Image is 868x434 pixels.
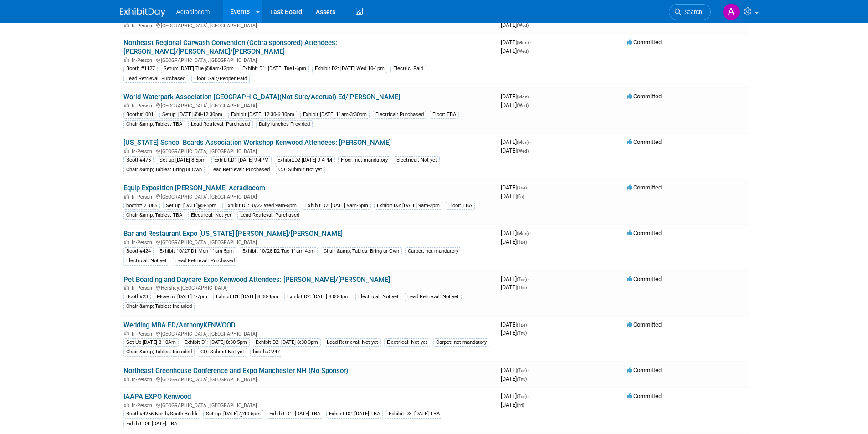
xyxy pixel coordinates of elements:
[669,4,711,20] a: Search
[528,321,529,328] span: -
[501,375,527,382] span: [DATE]
[250,348,282,356] div: booth#2247
[123,138,391,147] a: [US_STATE] School Boards Association Workshop Kenwood Attendees: [PERSON_NAME]
[222,202,299,210] div: Exhibit D1:10/22 Wed 9am-5pm
[384,338,430,347] div: Electrical: Not yet
[501,401,524,408] span: [DATE]
[132,194,155,200] span: In-Person
[517,322,527,327] span: (Tue)
[275,156,335,164] div: Exhibit:D2 [DATE] 9-4PM
[501,284,527,291] span: [DATE]
[627,39,662,46] span: Committed
[284,293,352,301] div: Exhibit D2: [DATE] 8:00-4pm
[154,293,210,301] div: Move in: [DATE] 1-7pm
[501,21,529,28] span: [DATE]
[123,276,390,284] a: Pet Boarding and Daycare Expo Kenwood Attendees: [PERSON_NAME]/[PERSON_NAME]
[501,193,524,199] span: [DATE]
[324,338,381,347] div: Lead Retrieval: Not yet
[530,93,531,100] span: -
[123,184,265,192] a: Equip Exposition [PERSON_NAME] Acradiocom
[394,156,440,164] div: Electrical: Not yet
[321,247,402,255] div: Chair &amp; Tables: Bring ur Own
[355,293,401,301] div: Electrical: Not yet
[517,231,529,236] span: (Mon)
[517,103,529,108] span: (Wed)
[188,211,234,220] div: Electrical: Not yet
[530,39,531,46] span: -
[123,367,348,375] a: Northeast Greenhouse Conference and Expo Manchester NH (No Sponsor)
[530,138,531,145] span: -
[256,120,313,128] div: Daily lunches Provided
[123,147,493,154] div: [GEOGRAPHIC_DATA], [GEOGRAPHIC_DATA]
[517,377,527,382] span: (Thu)
[386,410,442,418] div: Exhibit D3: [DATE] TBA
[517,285,527,290] span: (Thu)
[123,293,151,301] div: Booth#23
[123,120,185,128] div: Chair &amp; Tables: TBA
[123,230,343,238] a: Bar and Restaurant Expo [US_STATE] [PERSON_NAME]/[PERSON_NAME]
[312,65,387,73] div: Exhibit D2: [DATE] Wed 10-1pm
[501,138,531,145] span: [DATE]
[132,57,155,63] span: In-Person
[501,238,527,245] span: [DATE]
[123,75,188,83] div: Lead Retrieval: Purchased
[163,202,219,210] div: Set up: [DATE]@8-5pm
[723,3,740,20] img: Amanda Nazarko
[517,49,529,54] span: (Wed)
[530,230,531,236] span: -
[276,166,325,174] div: COI Submit:Not yet
[300,111,370,119] div: Exhibit:[DATE] 11am-3:30pm
[123,330,493,337] div: [GEOGRAPHIC_DATA], [GEOGRAPHIC_DATA]
[517,194,524,199] span: (Fri)
[123,39,337,56] a: Northeast Regional Carwash Convention (Cobra sponsored) Attendees: [PERSON_NAME]/[PERSON_NAME]/[P...
[517,331,527,336] span: (Thu)
[517,368,527,373] span: (Tue)
[123,65,158,73] div: Booth #1127
[124,285,129,290] img: In-Person Event
[124,194,129,199] img: In-Person Event
[191,75,250,83] div: Floor: Salt/Pepper Paid
[188,120,253,128] div: Lead Retrieval: Purchased
[132,331,155,337] span: In-Person
[517,394,527,399] span: (Tue)
[123,284,493,291] div: Hershey, [GEOGRAPHIC_DATA]
[374,202,442,210] div: Exhibit D3: [DATE] 9am-2pm
[627,276,662,282] span: Committed
[517,23,529,28] span: (Wed)
[501,47,529,54] span: [DATE]
[405,293,462,301] div: Lead Retrieval: Not yet
[123,56,493,63] div: [GEOGRAPHIC_DATA], [GEOGRAPHIC_DATA]
[157,247,236,255] div: Exhibit 10/27 D1 Mon 11am-5pm
[159,111,225,119] div: Setup: [DATE] @8-12:30pm
[627,393,662,399] span: Committed
[123,193,493,200] div: [GEOGRAPHIC_DATA], [GEOGRAPHIC_DATA]
[501,276,529,282] span: [DATE]
[123,21,493,29] div: [GEOGRAPHIC_DATA], [GEOGRAPHIC_DATA]
[430,111,459,119] div: Floor: TBA
[132,148,155,154] span: In-Person
[501,102,529,108] span: [DATE]
[303,202,371,210] div: Exhibit D2: [DATE] 9am-5pm
[123,202,160,210] div: booth# 21085
[338,156,390,164] div: Floor: not mandatory
[373,111,426,119] div: Electrical: Purchased
[123,338,179,347] div: Set Up [DATE] 8-10Am
[124,377,129,381] img: In-Person Event
[211,156,272,164] div: Exhibit:D1 [DATE] 9-4PM
[124,331,129,336] img: In-Person Event
[132,377,155,383] span: In-Person
[501,329,527,336] span: [DATE]
[123,348,195,356] div: Chair &amp; Tables: Included
[528,367,529,373] span: -
[124,403,129,407] img: In-Person Event
[501,393,529,399] span: [DATE]
[517,94,529,99] span: (Mon)
[501,321,529,328] span: [DATE]
[124,148,129,153] img: In-Person Event
[123,247,154,255] div: Booth#424
[228,111,297,119] div: Exhibit:[DATE] 12:30-6:30pm
[120,8,165,17] img: ExhibitDay
[627,230,662,236] span: Committed
[433,338,489,347] div: Carpet: not mandatory
[517,185,527,190] span: (Tue)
